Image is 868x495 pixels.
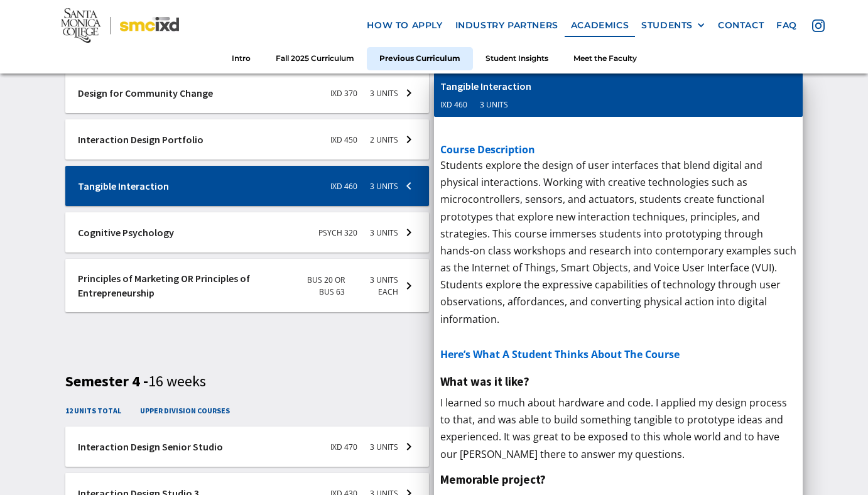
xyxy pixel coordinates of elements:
a: faq [770,14,803,37]
img: icon - instagram [812,19,825,32]
h4: upper division courses [140,405,230,416]
span: 16 weeks [148,371,206,391]
a: how to apply [361,14,448,37]
a: industry partners [449,14,565,37]
a: Student Insights [473,47,561,70]
a: Fall 2025 Curriculum [263,47,367,70]
a: contact [712,14,770,37]
h4: 12 units total [65,405,121,416]
div: STUDENTS [641,20,705,31]
a: Meet the Faculty [561,47,649,70]
a: Previous Curriculum [367,47,473,70]
a: Intro [219,47,263,70]
a: Academics [565,14,635,37]
h3: Semester 4 - [65,373,803,391]
img: Santa Monica College - SMC IxD logo [61,8,180,43]
p: I learned so much about hardware and code. I applied my design process to that, and was able to b... [440,394,796,463]
div: STUDENTS [641,20,693,31]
